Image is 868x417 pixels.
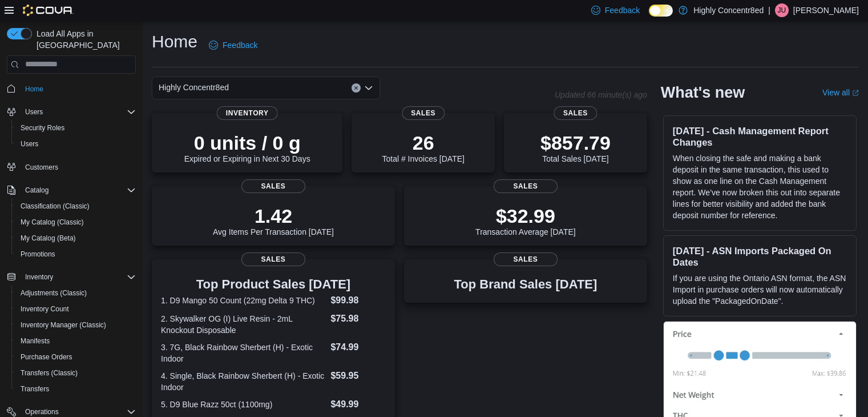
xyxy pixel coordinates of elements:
[16,121,69,135] a: Security Roles
[21,336,50,346] span: Manifests
[554,106,597,120] span: Sales
[454,278,597,291] h3: Top Brand Sales [DATE]
[213,205,334,227] p: 1.42
[661,83,745,102] h2: What's new
[21,384,49,394] span: Transfers
[184,131,310,163] div: Expired or Expiring in Next 30 Days
[161,313,326,336] dt: 2. Skywalker OG (I) Live Resin - 2mL Knockout Disposable
[241,252,305,266] span: Sales
[16,286,136,300] span: Adjustments (Classic)
[16,366,136,380] span: Transfers (Classic)
[16,366,82,380] a: Transfers (Classic)
[16,350,77,364] a: Purchase Orders
[241,179,305,193] span: Sales
[778,3,786,17] span: JU
[25,272,53,282] span: Inventory
[16,137,136,151] span: Users
[25,407,59,416] span: Operations
[152,30,197,53] h1: Home
[330,369,385,383] dd: $59.95
[822,88,859,97] a: View allExternal link
[382,131,464,163] div: Total # Invoices [DATE]
[330,294,385,307] dd: $99.98
[184,131,310,154] p: 0 units / 0 g
[21,123,64,133] span: Security Roles
[352,83,361,93] button: Clear input
[693,3,764,17] p: Highly Concentr8ed
[330,398,385,411] dd: $49.99
[217,106,278,120] span: Inventory
[330,340,385,354] dd: $74.99
[223,39,257,51] span: Feedback
[11,214,140,230] button: My Catalog (Classic)
[21,105,136,119] span: Users
[11,230,140,246] button: My Catalog (Beta)
[494,179,558,193] span: Sales
[21,183,53,197] button: Catalog
[11,136,140,152] button: Users
[11,317,140,333] button: Inventory Manager (Classic)
[25,186,49,195] span: Catalog
[11,198,140,214] button: Classification (Classic)
[161,295,326,306] dt: 1. D9 Mango 50 Count (22mg Delta 9 THC)
[161,370,326,393] dt: 4. Single, Black Rainbow Sherbert (H) - Exotic Indoor
[11,120,140,136] button: Security Roles
[161,278,386,291] h3: Top Product Sales [DATE]
[16,199,94,213] a: Classification (Classic)
[16,215,88,229] a: My Catalog (Classic)
[16,231,136,245] span: My Catalog (Beta)
[161,342,326,364] dt: 3. 7G, Black Rainbow Sherbert (H) - Exotic Indoor
[11,333,140,349] button: Manifests
[11,285,140,301] button: Adjustments (Classic)
[21,82,48,96] a: Home
[21,139,38,149] span: Users
[11,365,140,381] button: Transfers (Classic)
[673,153,847,221] p: When closing the safe and making a bank deposit in the same transaction, this used to show as one...
[540,131,611,163] div: Total Sales [DATE]
[16,382,136,396] span: Transfers
[16,334,54,348] a: Manifests
[2,182,140,198] button: Catalog
[475,205,576,236] div: Transaction Average [DATE]
[2,104,140,120] button: Users
[673,125,847,148] h3: [DATE] - Cash Management Report Changes
[21,234,76,243] span: My Catalog (Beta)
[673,272,847,307] p: If you are using the Ontario ASN format, the ASN Import in purchase orders will now automatically...
[21,320,106,330] span: Inventory Manager (Classic)
[673,245,847,268] h3: [DATE] - ASN Imports Packaged On Dates
[23,5,74,16] img: Cova
[21,270,58,284] button: Inventory
[768,3,770,17] p: |
[364,83,373,93] button: Open list of options
[555,90,647,99] p: Updated 66 minute(s) ago
[330,312,385,326] dd: $75.98
[16,382,54,396] a: Transfers
[16,318,111,332] a: Inventory Manager (Classic)
[16,302,136,316] span: Inventory Count
[2,81,140,97] button: Home
[540,131,611,154] p: $857.79
[21,270,136,284] span: Inventory
[11,349,140,365] button: Purchase Orders
[21,218,84,227] span: My Catalog (Classic)
[2,159,140,175] button: Customers
[16,334,136,348] span: Manifests
[2,269,140,285] button: Inventory
[793,3,859,17] p: [PERSON_NAME]
[16,286,91,300] a: Adjustments (Classic)
[649,5,673,17] input: Dark Mode
[21,352,72,362] span: Purchase Orders
[213,205,334,236] div: Avg Items Per Transaction [DATE]
[11,301,140,317] button: Inventory Count
[21,160,136,174] span: Customers
[402,106,445,120] span: Sales
[21,202,90,211] span: Classification (Classic)
[16,199,136,213] span: Classification (Classic)
[852,90,859,97] svg: External link
[16,247,136,261] span: Promotions
[25,85,43,94] span: Home
[605,5,640,16] span: Feedback
[16,231,80,245] a: My Catalog (Beta)
[21,105,47,119] button: Users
